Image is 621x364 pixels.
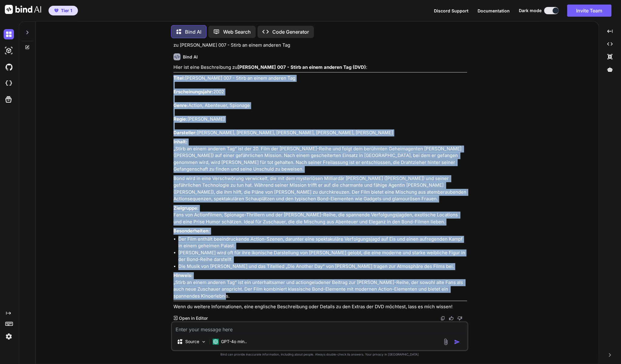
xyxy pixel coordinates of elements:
[173,64,467,71] p: Hier ist eine Beschreibung zu :
[442,338,449,345] img: attachment
[434,8,468,13] span: Discord Support
[173,130,197,135] strong: Darsteller:
[173,116,187,122] strong: Regie:
[178,249,467,263] li: [PERSON_NAME] wird oft für ihre ikonische Darstellung von [PERSON_NAME] gelobt, die eine moderne ...
[173,272,193,278] strong: Hinweis:
[454,339,460,345] img: icon
[178,263,467,270] li: Die Musik von [PERSON_NAME] und das Titellied „Die Another Day“ von [PERSON_NAME] tragen zur Atmo...
[201,339,206,344] img: Pick Models
[478,8,510,14] button: Documentation
[434,8,468,14] button: Discord Support
[221,339,247,345] p: GPT-4o min..
[4,78,14,88] img: cloudideIcon
[237,64,366,70] strong: [PERSON_NAME] 007 - Stirb an einem anderen Tag (DVD)
[173,139,187,145] strong: Inhalt:
[457,316,462,321] img: dislike
[173,75,467,136] p: [PERSON_NAME] 007 - Stirb an einem anderen Tag 2002 Action, Abenteuer, Spionage [PERSON_NAME] [PE...
[178,236,467,249] li: Der Film enthält beeindruckende Action-Szenen, darunter eine spektakuläre Verfolgungsjagd auf Eis...
[478,8,510,13] span: Documentation
[223,28,251,35] p: Web Search
[449,316,454,321] img: like
[4,45,14,56] img: darkAi-studio
[54,9,59,12] img: premium
[183,54,198,60] h6: Bind AI
[173,303,467,310] p: Wenn du weitere Informationen, eine englische Beschreibung oder Details zu den Extras der DVD möc...
[4,62,14,72] img: githubDark
[173,205,467,225] p: Fans von Actionfilmen, Spionage-Thrillern und der [PERSON_NAME]-Reihe, die spannende Verfolgungsj...
[272,28,309,35] p: Code Generator
[61,8,72,14] span: Tier 1
[173,42,467,49] p: zu [PERSON_NAME] 007 - Stirb an einem anderen Tag
[5,5,41,14] img: Bind AI
[49,6,78,15] button: premiumTier 1
[213,339,219,345] img: GPT-4o mini
[173,139,467,173] p: „Stirb an einem anderen Tag“ ist der 20. Film der [PERSON_NAME]-Reihe und folgt dem berühmten Geh...
[173,272,467,299] p: „Stirb an einem anderen Tag“ ist ein unterhaltsamer und actiongeladener Beitrag zur [PERSON_NAME]...
[567,5,611,17] button: Invite Team
[171,352,468,357] p: Bind can provide inaccurate information, including about people. Always double-check its answers....
[519,8,542,14] span: Dark mode
[173,228,210,234] strong: Besonderheiten:
[440,316,445,321] img: copy
[4,29,14,39] img: darkChat
[173,205,199,211] strong: Zielgruppe:
[173,175,467,202] p: Bond wird in eine Verschwörung verwickelt, die mit dem mysteriösen Milliardär [PERSON_NAME] ([PER...
[173,75,185,81] strong: Titel:
[173,89,213,95] strong: Erscheinungsjahr:
[4,331,14,342] img: settings
[179,315,207,321] p: Open in Editor
[173,102,188,108] strong: Genre:
[185,339,199,345] p: Source
[185,28,201,35] p: Bind AI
